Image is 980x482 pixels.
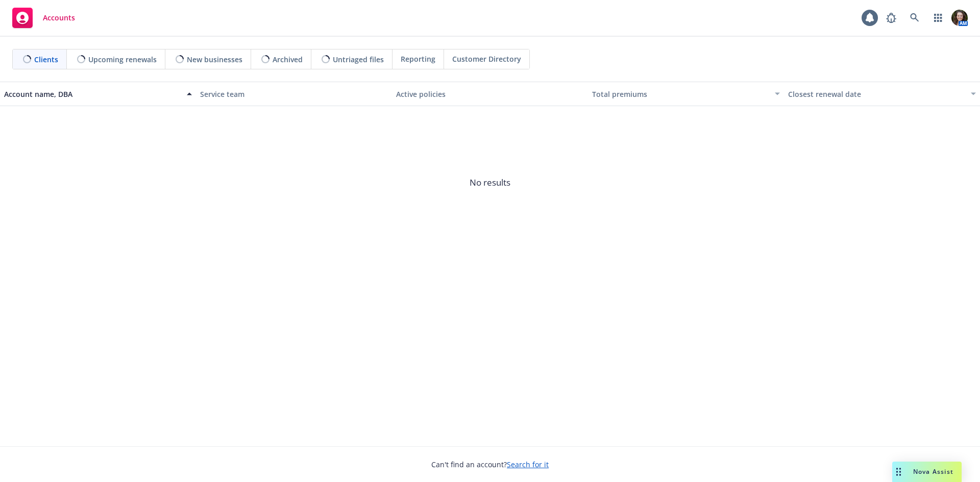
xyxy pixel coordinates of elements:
[396,89,584,99] div: Active policies
[43,14,75,22] span: Accounts
[784,82,980,106] button: Closest renewal date
[392,82,588,106] button: Active policies
[881,8,901,28] a: Report a Bug
[788,89,965,99] div: Closest renewal date
[913,467,953,476] span: Nova Assist
[507,460,549,469] a: Search for it
[8,4,79,32] a: Accounts
[187,54,242,65] span: New businesses
[892,462,962,482] button: Nova Assist
[928,8,948,28] a: Switch app
[592,89,769,99] div: Total premiums
[273,54,303,65] span: Archived
[4,89,181,99] div: Account name, DBA
[88,54,157,65] span: Upcoming renewals
[333,54,384,65] span: Untriaged files
[196,82,392,106] button: Service team
[34,54,58,65] span: Clients
[431,459,549,470] span: Can't find an account?
[951,10,968,26] img: photo
[200,89,388,99] div: Service team
[588,82,784,106] button: Total premiums
[892,462,905,482] div: Drag to move
[904,8,925,28] a: Search
[452,54,521,64] span: Customer Directory
[401,54,435,64] span: Reporting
